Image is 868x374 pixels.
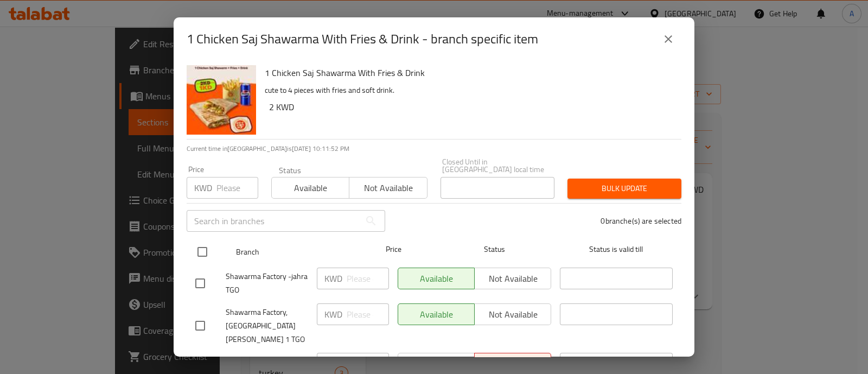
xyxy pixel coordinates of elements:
span: Bulk update [576,182,673,195]
input: Please enter price [216,177,258,199]
span: Not available [354,180,423,196]
button: Not available [349,177,427,199]
h6: 1 Chicken Saj Shawarma With Fries & Drink [265,65,673,80]
input: Search in branches [187,210,360,232]
img: 1 Chicken Saj Shawarma With Fries & Drink [187,65,256,135]
p: KWD [324,308,342,321]
p: KWD [194,181,212,194]
p: cute to 4 pieces with fries and soft drink. [265,84,673,97]
span: Shawarma Factory -jahra TGO [226,270,308,297]
span: Price [358,243,430,256]
input: Please enter price [347,268,389,289]
button: close [655,26,681,52]
span: Status is valid till [560,243,673,256]
p: 0 branche(s) are selected [601,215,681,226]
h2: 1 Chicken Saj Shawarma With Fries & Drink - branch specific item [187,30,538,48]
span: Branch [236,245,349,259]
span: Available [276,180,345,196]
input: Please enter price [347,303,389,325]
h6: 2 KWD [269,99,673,115]
span: Status [438,243,551,256]
p: KWD [324,272,342,285]
button: Available [271,177,349,199]
span: Shawarma Factory, [GEOGRAPHIC_DATA][PERSON_NAME] 1 TGO [226,306,308,346]
button: Bulk update [567,179,681,199]
p: Current time in [GEOGRAPHIC_DATA] is [DATE] 10:11:52 PM [187,144,681,154]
